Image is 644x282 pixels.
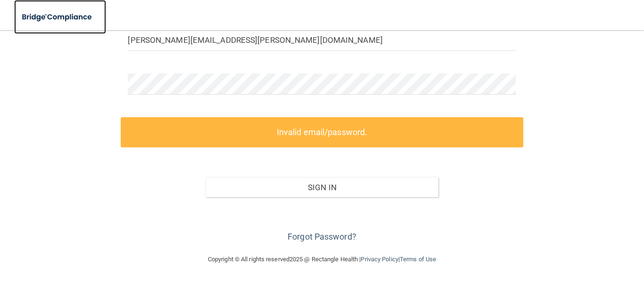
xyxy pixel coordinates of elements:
[206,177,438,198] button: Sign In
[121,117,523,147] label: Invalid email/password.
[14,8,101,27] img: bridge_compliance_login_screen.278c3ca4.svg
[361,256,398,263] a: Privacy Policy
[128,30,516,51] input: Email
[288,232,356,242] a: Forgot Password?
[400,256,436,263] a: Terms of Use
[150,244,494,274] div: Copyright © All rights reserved 2025 @ Rectangle Health | |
